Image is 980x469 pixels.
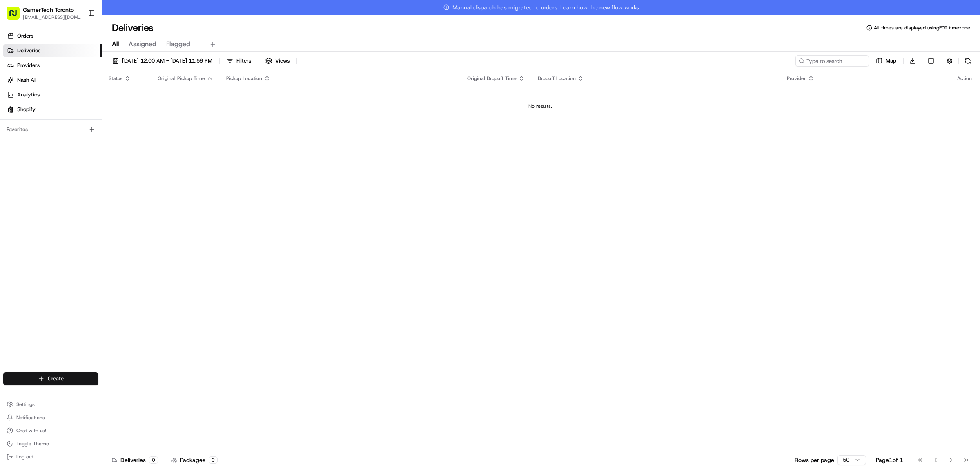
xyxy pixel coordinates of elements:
div: Action [957,75,972,82]
span: Provider [787,75,806,82]
a: Analytics [3,88,102,101]
span: Knowledge Base [16,183,62,191]
button: [EMAIL_ADDRESS][DOMAIN_NAME] [23,14,81,20]
span: Deliveries [17,47,40,54]
div: 0 [149,456,158,464]
span: All [112,39,119,49]
a: Providers [3,59,102,72]
a: Powered byPylon [58,202,99,209]
span: Settings [16,401,35,408]
a: 📗Knowledge Base [5,179,66,194]
a: Deliveries [3,44,102,57]
button: [DATE] 12:00 AM - [DATE] 11:59 PM [109,55,216,67]
span: Views [275,57,290,65]
span: Nash AI [17,76,36,84]
p: Rows per page [795,456,834,464]
div: Packages [171,456,218,464]
span: [DATE] [72,149,89,155]
img: Grace Nketiah [8,141,21,154]
button: Filters [223,55,255,67]
div: No results. [105,103,975,109]
a: Shopify [3,103,102,116]
span: Original Dropoff Time [467,75,517,82]
span: All times are displayed using EDT timezone [874,25,970,31]
span: Flagged [166,39,190,49]
p: Welcome 👋 [8,33,149,46]
button: Notifications [3,412,98,423]
span: API Documentation [77,183,131,191]
a: Nash AI [3,74,102,87]
button: Refresh [962,55,973,67]
input: Type to search [795,55,869,67]
span: [DATE] [72,127,89,133]
button: Views [262,55,293,67]
button: Map [872,55,900,67]
a: 💻API Documentation [66,179,134,194]
span: Original Pickup Time [158,75,205,82]
span: Map [886,57,896,65]
div: 0 [209,456,218,464]
div: 📗 [8,183,15,190]
button: Settings [3,399,98,410]
span: Toggle Theme [16,440,49,447]
span: Notifications [16,414,45,421]
span: Create [48,375,64,382]
span: • [68,127,71,133]
button: See all [127,105,149,114]
button: Toggle Theme [3,438,98,449]
input: Clear [21,53,135,61]
div: 💻 [69,183,76,190]
span: Manual dispatch has migrated to orders. Learn how the new flow works [443,3,639,11]
span: Status [109,75,122,82]
span: • [68,149,71,155]
div: Favorites [3,123,98,136]
button: Log out [3,451,98,462]
button: GamerTech Toronto[EMAIL_ADDRESS][DOMAIN_NAME] [3,3,85,23]
img: Shopify logo [7,106,14,113]
span: Chat with us! [16,427,46,434]
img: 1736555255976-a54dd68f-1ca7-489b-9aae-adbdc363a1c4 [8,78,23,93]
span: Dropoff Location [538,75,576,82]
img: Brigitte Vinadas [8,119,21,132]
span: Log out [16,453,33,460]
div: Page 1 of 1 [876,456,903,464]
span: Pylon [81,203,99,209]
button: Start new chat [139,80,149,90]
div: Start new chat [37,78,134,86]
span: Filters [236,57,251,65]
a: Orders [3,29,102,42]
img: 8016278978528_b943e370aa5ada12b00a_72.png [17,78,32,93]
div: We're available if you need us! [37,86,112,93]
span: Orders [17,32,33,40]
span: [PERSON_NAME] [25,127,66,133]
span: Assigned [129,39,156,49]
img: 1736555255976-a54dd68f-1ca7-489b-9aae-adbdc363a1c4 [16,149,23,156]
span: Shopify [17,106,36,113]
img: 1736555255976-a54dd68f-1ca7-489b-9aae-adbdc363a1c4 [16,127,23,134]
img: Nash [8,8,24,25]
button: GamerTech Toronto [23,6,74,14]
button: Chat with us! [3,425,98,436]
h1: Deliveries [112,21,154,34]
button: Create [3,372,98,385]
span: Providers [17,62,40,69]
span: [PERSON_NAME] [25,149,66,155]
div: Past conversations [8,106,52,113]
span: [DATE] 12:00 AM - [DATE] 11:59 PM [122,57,212,65]
span: Pickup Location [226,75,262,82]
div: Deliveries [112,456,158,464]
span: Analytics [17,91,40,98]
